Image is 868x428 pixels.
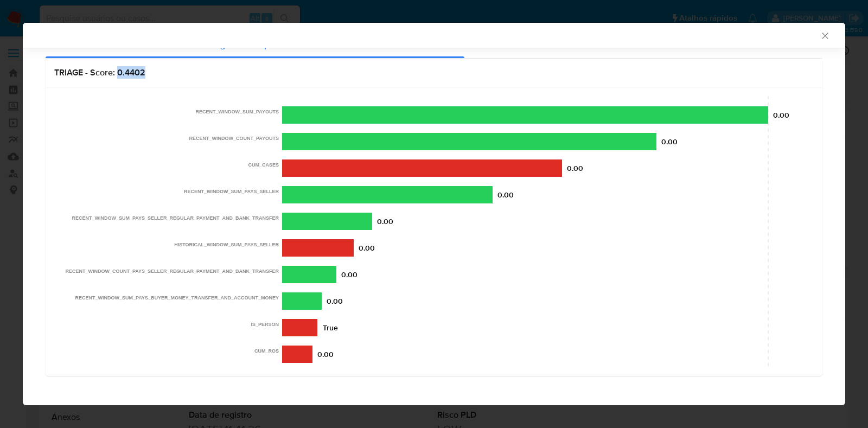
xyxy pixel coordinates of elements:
text: 0.00 [359,242,375,253]
text: 0.00 [567,163,583,174]
text: 0.00 [497,189,514,200]
text: True [323,322,338,333]
text: CUM_CASES [248,162,279,168]
text: RECENT_WINDOW_SUM_PAYS_BUYER_MONEY_TRANSFER_AND_ACCOUNT_MONEY [75,295,279,301]
text: CUM_ROS [254,348,279,354]
button: Fechar a janela [820,30,829,40]
text: 0.00 [341,269,358,280]
text: HISTORICAL_WINDOW_SUM_PAYS_SELLER [174,242,279,247]
text: 0.00 [773,110,789,120]
text: RECENT_WINDOW_SUM_PAYS_SELLER [184,189,279,194]
text: RECENT_WINDOW_COUNT_PAYS_SELLER_REGULAR_PAYMENT_AND_BANK_TRANSFER [65,269,279,274]
text: RECENT_WINDOW_COUNT_PAYOUTS [189,136,279,141]
text: 0.00 [377,216,393,227]
text: RECENT_WINDOW_SUM_PAYS_SELLER_REGULAR_PAYMENT_AND_BANK_TRANSFER [72,215,279,221]
text: 0.00 [327,296,343,306]
text: IS_PERSON [251,322,279,327]
div: recommendation-modal [23,23,845,405]
text: RECENT_WINDOW_SUM_PAYOUTS [195,109,279,114]
text: 0.00 [661,136,678,147]
text: 0.00 [317,349,334,360]
h2: TRIAGE - Score: 0.4402 [54,67,814,78]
